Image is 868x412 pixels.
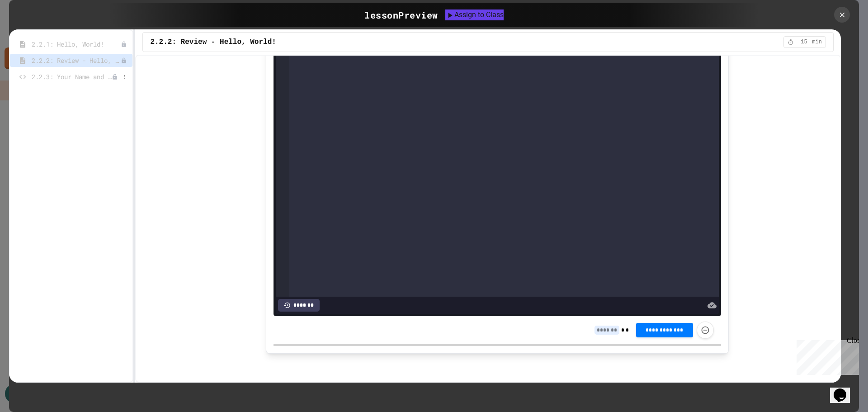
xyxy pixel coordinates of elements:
div: Unpublished [121,41,127,47]
iframe: chat widget [793,336,859,375]
div: Unpublished [121,57,127,64]
span: 15 [797,38,811,46]
div: Unpublished [112,74,118,80]
span: 2.2.3: Your Name and Favorite Movie [32,72,112,81]
span: min [812,38,822,46]
div: lesson Preview [364,8,438,22]
button: Force resubmission of student's answer (Admin only) [697,322,714,339]
button: More options [120,72,129,81]
button: Assign to Class [445,9,504,20]
div: Chat with us now!Close [4,4,62,57]
span: 2.2.1: Hello, World! [32,39,121,49]
span: 2.2.2: Review - Hello, World! [150,37,276,47]
iframe: chat widget [830,376,859,403]
span: 2.2.2: Review - Hello, World! [32,56,121,65]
